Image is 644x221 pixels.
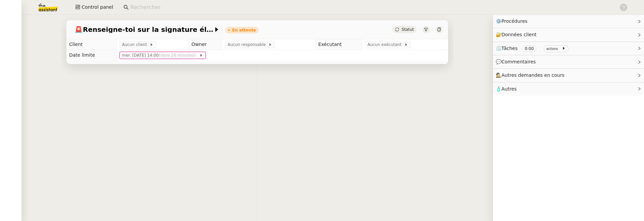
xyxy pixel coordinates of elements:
[493,15,644,28] div: ⚙️Procédures
[159,53,197,58] span: (dans 26 minutes)
[66,39,116,50] td: Client
[493,28,644,41] div: 🔐Données client
[496,17,531,25] span: ⚙️
[66,50,116,61] td: Date limite
[71,3,117,12] button: Control panel
[232,28,256,32] div: En attente
[130,3,612,12] input: Rechercher
[496,86,517,92] span: 🧴
[501,72,565,78] span: Autres demandes en cours
[227,41,268,48] span: Aucun responsable
[189,39,222,50] td: Owner
[501,46,518,51] span: Tâches
[493,55,644,68] div: 💬Commentaires
[493,42,644,55] div: ⏲️Tâches 0:00 actions
[493,69,644,82] div: 🕵️Autres demandes en cours
[501,18,528,24] span: Procédures
[522,45,536,52] nz-tag: 0:00
[122,52,200,59] span: mer. [DATE] 14:00
[315,39,362,50] td: Exécutant
[368,41,404,48] span: Aucun exécutant
[401,27,414,32] span: Statut
[496,46,571,51] span: ⏲️
[501,86,517,92] span: Autres
[496,72,568,78] span: 🕵️
[501,59,536,64] span: Commentaires
[74,25,83,34] span: 🚨
[493,82,644,96] div: 🧴Autres
[546,47,558,51] small: actions
[496,59,539,64] span: 💬
[74,26,213,33] span: Renseigne-toi sur la signature électronique
[122,41,150,48] span: Aucun client
[501,32,537,37] span: Données client
[496,31,539,39] span: 🔐
[82,3,113,11] span: Control panel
